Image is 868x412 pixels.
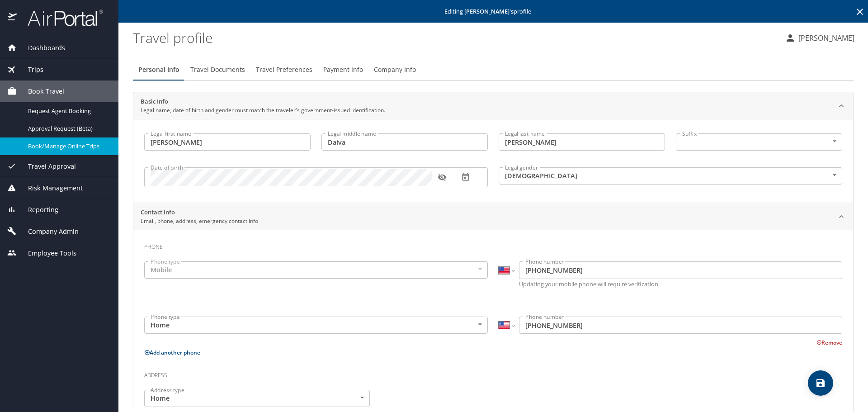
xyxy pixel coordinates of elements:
[133,24,778,52] h1: Travel profile
[133,59,854,81] div: Profile
[141,208,258,217] h2: Contact Info
[17,65,43,75] span: Trips
[323,64,363,76] span: Payment Info
[141,97,385,106] h2: Basic Info
[28,107,108,115] span: Request Agent Booking
[796,33,854,43] p: [PERSON_NAME]
[17,183,83,193] span: Risk Management
[141,106,385,114] p: Legal name, date of birth and gender must match the traveler's government-issued identification.
[17,161,76,171] span: Travel Approval
[519,281,842,287] p: Updating your mobile phone will require verification
[808,370,833,396] button: save
[17,227,79,237] span: Company Admin
[138,64,179,76] span: Personal Info
[144,390,370,407] div: Home
[464,7,514,15] strong: [PERSON_NAME] 's
[374,64,416,76] span: Company Info
[133,203,853,230] div: Contact InfoEmail, phone, address, emergency contact info
[144,365,842,381] h3: Address
[144,237,842,252] h3: Phone
[133,92,853,119] div: Basic InfoLegal name, date of birth and gender must match the traveler's government-issued identi...
[28,142,108,151] span: Book/Manage Online Trips
[816,339,842,346] button: Remove
[121,9,865,14] p: Editing profile
[28,124,108,133] span: Approval Request (Beta)
[190,64,245,76] span: Travel Documents
[144,261,488,279] div: Mobile
[781,30,858,46] button: [PERSON_NAME]
[144,317,488,334] div: Home
[17,248,76,258] span: Employee Tools
[144,349,200,356] button: Add another phone
[17,86,64,96] span: Book Travel
[133,119,853,203] div: Basic InfoLegal name, date of birth and gender must match the traveler's government-issued identi...
[676,133,842,151] div: ​
[256,64,312,76] span: Travel Preferences
[17,43,65,53] span: Dashboards
[141,217,258,225] p: Email, phone, address, emergency contact info
[18,9,103,27] img: airportal-logo.png
[499,167,842,185] div: [DEMOGRAPHIC_DATA]
[8,9,18,27] img: icon-airportal.png
[17,205,58,215] span: Reporting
